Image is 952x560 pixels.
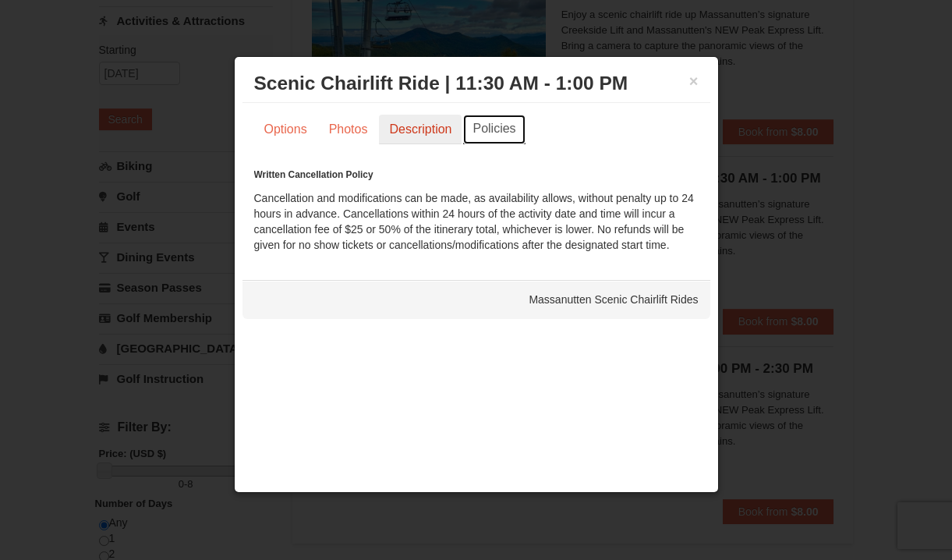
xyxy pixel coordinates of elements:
[254,167,699,253] div: Cancellation and modifications can be made, as availability allows, without penalty up to 24 hour...
[319,115,378,144] a: Photos
[254,72,699,95] h3: Scenic Chairlift Ride | 11:30 AM - 1:00 PM
[689,73,699,89] button: ×
[379,115,462,144] a: Description
[463,115,525,144] a: Policies
[254,167,699,183] h6: Written Cancellation Policy
[254,115,317,144] a: Options
[242,280,710,319] div: Massanutten Scenic Chairlift Rides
